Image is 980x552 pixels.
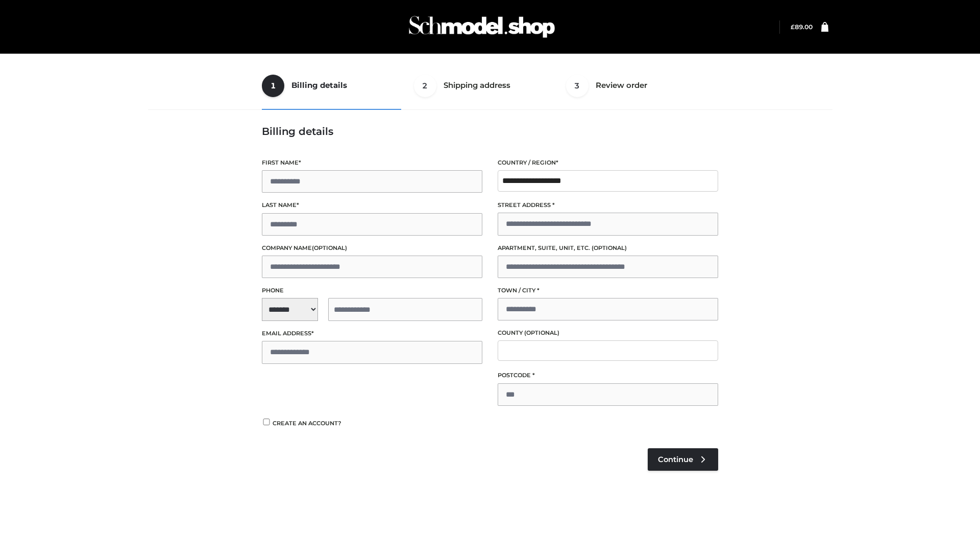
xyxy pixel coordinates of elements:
[273,420,341,427] span: Create an account?
[405,7,558,47] img: Schmodel Admin 964
[262,243,482,253] label: Company name
[262,200,482,210] label: Last name
[262,125,718,137] h3: Billing details
[658,455,693,464] span: Continue
[262,329,482,338] label: Email address
[648,448,718,471] a: Continue
[262,286,482,295] label: Phone
[791,23,813,31] a: £89.00
[791,23,813,31] bdi: 89.00
[262,158,482,168] label: First name
[498,286,718,295] label: Town / City
[791,23,795,31] span: £
[498,200,718,210] label: Street address
[498,328,718,338] label: County
[592,244,627,251] span: (optional)
[498,371,718,380] label: Postcode
[498,158,718,168] label: Country / Region
[498,243,718,253] label: Apartment, suite, unit, etc.
[312,244,347,251] span: (optional)
[262,419,271,425] input: Create an account?
[524,329,559,336] span: (optional)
